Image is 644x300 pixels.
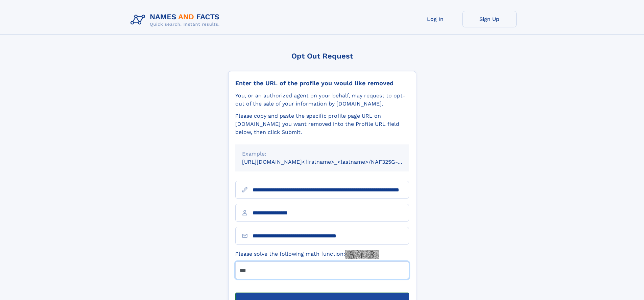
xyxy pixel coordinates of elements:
[462,11,517,27] a: Sign Up
[228,52,416,60] div: Opt Out Request
[235,250,379,259] label: Please solve the following math function:
[128,11,225,29] img: Logo Names and Facts
[235,92,409,108] div: You, or an authorized agent on your behalf, may request to opt-out of the sale of your informatio...
[408,11,462,27] a: Log In
[235,112,409,136] div: Please copy and paste the specific profile page URL on [DOMAIN_NAME] you want removed into the Pr...
[242,150,402,158] div: Example:
[235,79,409,87] div: Enter the URL of the profile you would like removed
[242,159,422,165] small: [URL][DOMAIN_NAME]<firstname>_<lastname>/NAF325G-xxxxxxxx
